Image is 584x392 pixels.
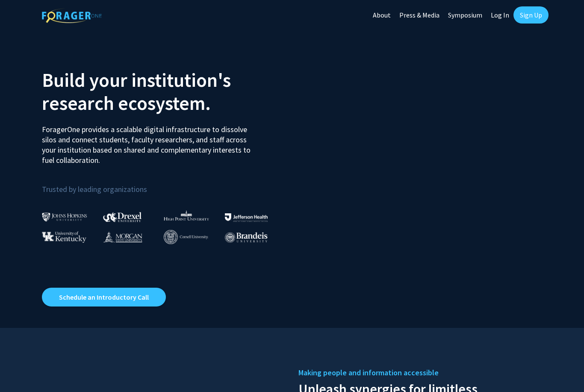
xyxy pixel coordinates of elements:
[42,8,102,23] img: ForagerOne Logo
[42,212,87,221] img: Johns Hopkins University
[42,288,166,307] a: Opens in a new tab
[513,6,549,24] a: Sign Up
[298,366,542,379] h5: Making people and information accessible
[164,210,209,221] img: High Point University
[42,118,257,165] p: ForagerOne provides a scalable digital infrastructure to dissolve silos and connect students, fac...
[42,68,286,115] h2: Build your institution's research ecosystem.
[42,231,86,243] img: University of Kentucky
[225,232,268,243] img: Brandeis University
[42,172,286,196] p: Trusted by leading organizations
[103,231,142,242] img: Morgan State University
[164,230,208,244] img: Cornell University
[103,212,142,222] img: Drexel University
[225,213,268,221] img: Thomas Jefferson University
